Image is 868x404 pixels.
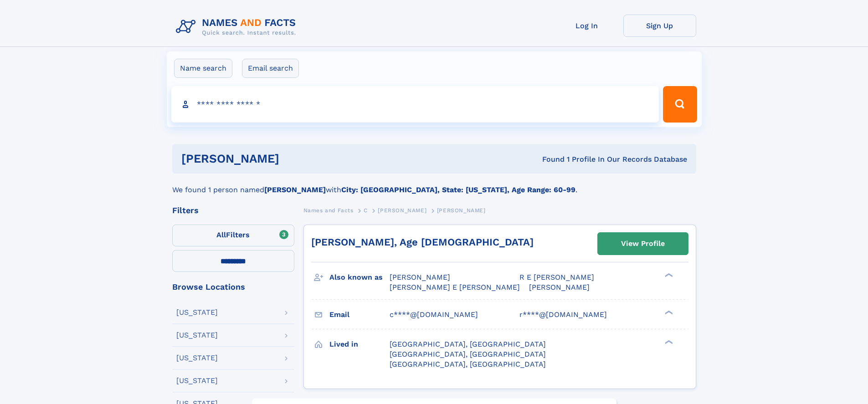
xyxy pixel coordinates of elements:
span: C [364,207,368,214]
span: [GEOGRAPHIC_DATA], [GEOGRAPHIC_DATA] [390,350,546,358]
div: Found 1 Profile In Our Records Database [411,154,687,164]
span: [PERSON_NAME] E [PERSON_NAME] [390,283,520,291]
div: Filters [172,206,294,215]
span: [PERSON_NAME] [378,207,426,214]
div: [US_STATE] [176,377,218,384]
div: [US_STATE] [176,309,218,316]
a: [PERSON_NAME] [378,205,426,216]
a: [PERSON_NAME], Age [DEMOGRAPHIC_DATA] [311,236,534,248]
a: View Profile [598,233,688,255]
div: Browse Locations [172,283,294,291]
label: Filters [172,225,294,246]
label: Name search [174,59,232,78]
h3: Email [329,307,390,322]
h3: Also known as [329,270,390,285]
a: C [364,205,368,216]
input: search input [171,86,659,123]
b: City: [GEOGRAPHIC_DATA], State: [US_STATE], Age Range: 60-99 [341,185,575,194]
span: [GEOGRAPHIC_DATA], [GEOGRAPHIC_DATA] [390,340,546,348]
b: [PERSON_NAME] [264,185,326,194]
div: [US_STATE] [176,354,218,362]
span: [PERSON_NAME] [390,273,450,281]
span: [PERSON_NAME] [437,207,486,214]
button: Search Button [663,86,697,123]
h1: [PERSON_NAME] [181,153,411,164]
h3: Lived in [329,337,390,352]
img: Logo Names and Facts [172,15,303,39]
div: ❯ [663,309,673,315]
div: View Profile [621,233,665,254]
div: ❯ [663,272,673,278]
a: Sign Up [623,15,696,37]
a: Log In [550,15,623,37]
span: All [216,230,226,239]
a: Names and Facts [303,205,354,216]
div: ❯ [663,339,673,345]
span: R E [PERSON_NAME] [519,273,594,281]
label: Email search [242,59,299,78]
span: [GEOGRAPHIC_DATA], [GEOGRAPHIC_DATA] [390,360,546,368]
div: [US_STATE] [176,332,218,339]
div: We found 1 person named with . [172,174,696,195]
span: [PERSON_NAME] [529,283,590,291]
